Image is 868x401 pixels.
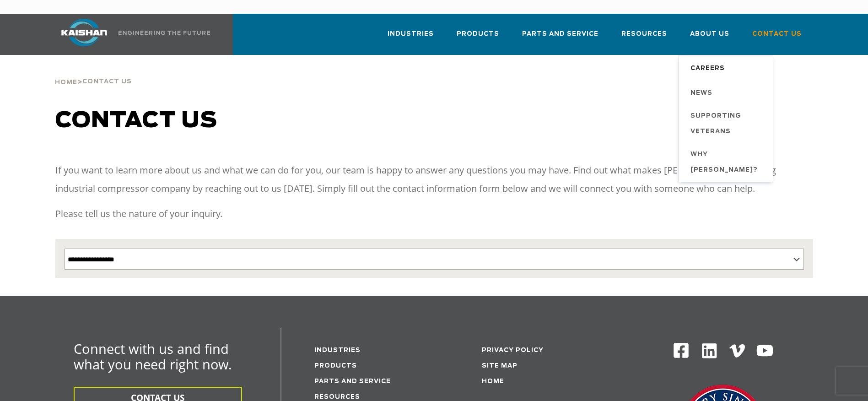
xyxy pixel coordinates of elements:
[522,29,598,39] span: Parts and Service
[55,161,813,198] p: If you want to learn more about us and what we can do for you, our team is happy to answer any qu...
[729,344,745,358] img: Vimeo
[621,22,667,53] a: Resources
[482,379,504,385] a: Home
[55,55,132,90] div: >
[55,80,77,86] span: Home
[681,105,773,143] a: Supporting Veterans
[314,394,360,400] a: Resources
[752,22,802,53] a: Contact Us
[388,22,434,53] a: Industries
[690,61,725,76] span: Careers
[314,379,391,385] a: Parts and service
[482,363,518,369] a: Site Map
[690,22,729,53] a: About Us
[752,29,802,39] span: Contact Us
[522,22,598,53] a: Parts and Service
[681,55,773,80] a: Careers
[55,78,77,86] a: Home
[74,340,232,373] span: Connect with us and find what you need right now.
[690,108,764,140] span: Supporting Veterans
[482,347,544,353] a: Privacy Policy
[690,86,712,101] span: News
[388,29,434,39] span: Industries
[457,29,499,39] span: Products
[701,342,718,360] img: Linkedin
[457,22,499,53] a: Products
[690,29,729,39] span: About Us
[681,80,773,105] a: News
[119,31,210,35] img: Engineering the future
[756,342,774,360] img: Youtube
[50,14,212,55] a: Kaishan USA
[82,79,132,85] span: Contact Us
[673,342,690,359] img: Facebook
[314,363,357,369] a: Products
[690,147,764,178] span: Why [PERSON_NAME]?
[55,110,217,132] span: Contact us
[314,347,361,353] a: Industries
[681,143,773,182] a: Why [PERSON_NAME]?
[55,205,813,223] p: Please tell us the nature of your inquiry.
[621,29,667,39] span: Resources
[50,19,119,46] img: kaishan logo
